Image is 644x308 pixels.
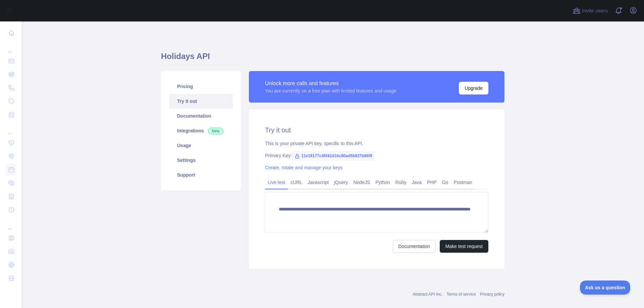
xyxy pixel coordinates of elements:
[265,152,488,159] div: Primary Key:
[331,177,351,188] a: jQuery
[451,177,475,188] a: Postman
[169,109,233,123] a: Documentation
[580,281,631,295] iframe: Toggle Customer Support
[265,125,488,135] h2: Try it out
[413,292,443,297] a: Abstract API Inc.
[459,82,488,95] button: Upgrade
[305,177,331,188] a: Javascript
[5,217,16,231] div: ...
[446,292,476,297] a: Terms of service
[351,177,373,188] a: NodeJS
[169,168,233,182] a: Support
[265,79,396,87] div: Unlock more calls and features
[169,123,233,138] a: Integrations New
[571,5,609,16] button: Invite users
[161,51,504,67] h1: Holidays API
[265,165,342,170] a: Create, rotate and manage your keys
[440,240,488,253] button: Make test request
[265,87,396,94] div: You are currently on a free plan with limited features and usage
[265,177,288,188] a: Live test
[373,177,393,188] a: Python
[480,292,504,297] a: Privacy policy
[208,128,223,134] span: New
[169,94,233,109] a: Try it out
[393,240,436,253] a: Documentation
[5,122,16,135] div: ...
[424,177,439,188] a: PHP
[439,177,451,188] a: Go
[5,40,16,54] div: ...
[292,151,375,161] span: 11e19177c45f42d1bc80ad5b837b86f8
[169,153,233,168] a: Settings
[582,7,608,15] span: Invite users
[393,177,409,188] a: Ruby
[265,140,488,147] div: This is your private API key, specific to this API.
[169,79,233,94] a: Pricing
[169,138,233,153] a: Usage
[409,177,425,188] a: Java
[288,177,305,188] a: cURL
